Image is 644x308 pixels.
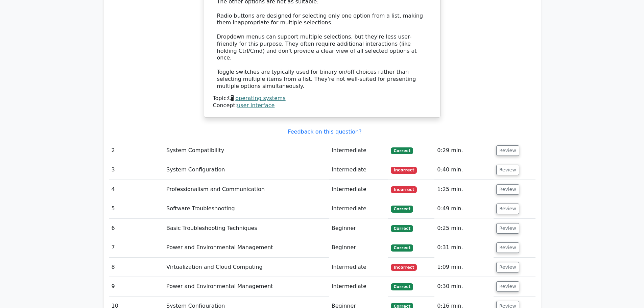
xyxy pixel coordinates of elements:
td: Power and Environmental Management [164,277,329,296]
td: 8 [109,258,164,277]
td: 5 [109,199,164,218]
button: Review [496,242,519,253]
td: Software Troubleshooting [164,199,329,218]
a: user interface [237,102,275,109]
td: System Configuration [164,160,329,180]
span: Correct [391,225,413,232]
span: Incorrect [391,264,417,271]
td: Professionalism and Communication [164,180,329,199]
td: 3 [109,160,164,180]
td: 0:30 min. [434,277,493,296]
td: 0:49 min. [434,199,493,218]
button: Review [496,165,519,175]
span: Incorrect [391,167,417,173]
td: 0:31 min. [434,238,493,257]
td: Intermediate [329,141,388,160]
td: System Compatibility [164,141,329,160]
td: Intermediate [329,160,388,180]
button: Review [496,184,519,195]
td: Beginner [329,238,388,257]
td: Power and Environmental Management [164,238,329,257]
button: Review [496,223,519,234]
td: 9 [109,277,164,296]
a: Feedback on this question? [288,128,361,135]
td: 1:25 min. [434,180,493,199]
button: Review [496,281,519,292]
td: 1:09 min. [434,258,493,277]
td: Intermediate [329,199,388,218]
td: 6 [109,219,164,238]
span: Correct [391,147,413,154]
td: Intermediate [329,277,388,296]
td: 2 [109,141,164,160]
button: Review [496,262,519,273]
td: 0:29 min. [434,141,493,160]
a: operating systems [235,95,285,101]
td: Beginner [329,219,388,238]
td: Intermediate [329,258,388,277]
td: 4 [109,180,164,199]
button: Review [496,145,519,156]
div: Topic: [213,95,431,102]
span: Correct [391,206,413,212]
td: 0:40 min. [434,160,493,180]
div: Concept: [213,102,431,109]
td: Basic Troubleshooting Techniques [164,219,329,238]
td: Virtualization and Cloud Computing [164,258,329,277]
span: Incorrect [391,186,417,193]
span: Correct [391,244,413,251]
button: Review [496,204,519,214]
td: 0:25 min. [434,219,493,238]
td: Intermediate [329,180,388,199]
span: Correct [391,283,413,290]
td: 7 [109,238,164,257]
